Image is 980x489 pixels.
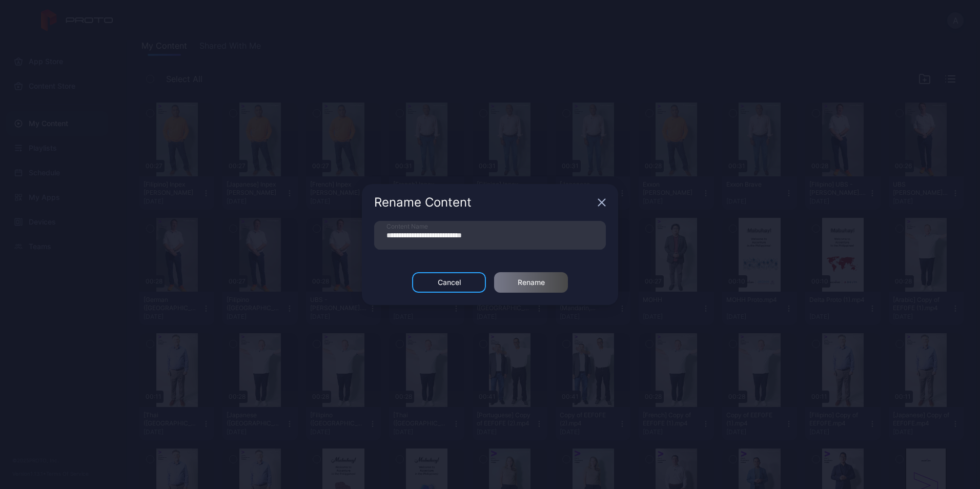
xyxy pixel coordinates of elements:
[412,272,486,293] button: Cancel
[438,278,461,287] div: Cancel
[374,221,606,250] input: Content Name
[374,196,594,209] div: Rename Content
[518,278,545,287] div: Rename
[494,272,568,293] button: Rename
